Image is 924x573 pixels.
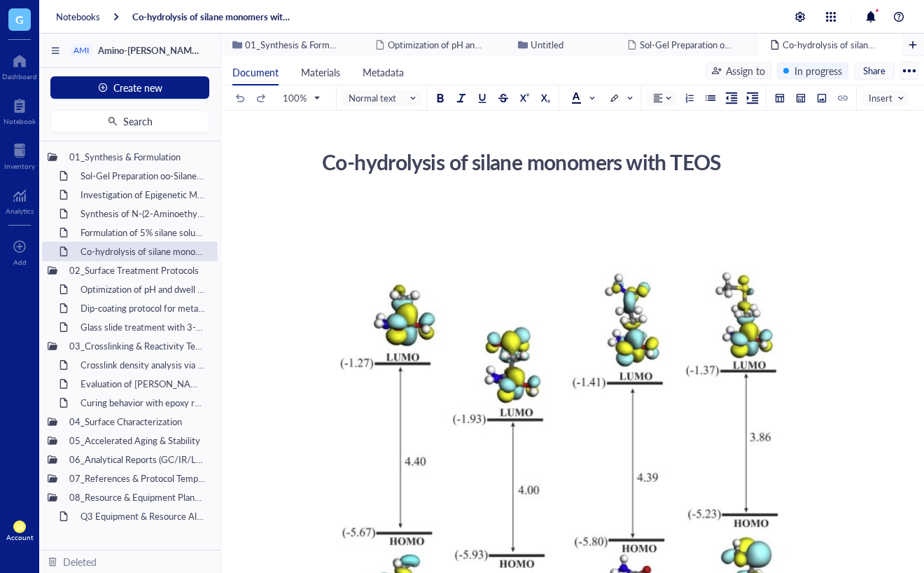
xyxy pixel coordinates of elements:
div: Investigation of Epigenetic Modifications in [MEDICAL_DATA] Tumor Samplesitled [74,185,212,205]
span: 100% [283,92,319,104]
div: In progress [794,63,842,78]
a: Dashboard [2,50,37,81]
div: Formulation of 5% silane solution in [MEDICAL_DATA] [74,223,212,242]
span: Search [123,116,153,127]
span: G [15,11,24,28]
div: Account [6,533,34,541]
div: 02_Surface Treatment Protocols [63,261,212,280]
div: Curing behavior with epoxy resin under ambient conditions [74,393,212,413]
div: Co-hydrolysis of silane monomers with TEOS [74,242,212,261]
span: Materials [301,65,340,79]
span: Amino-[PERSON_NAME] Agent Development [98,43,283,57]
div: Assign to [726,63,765,78]
div: 05_Accelerated Aging & Stability [63,431,212,450]
a: Co-hydrolysis of silane monomers with TEOS [132,11,290,23]
button: Share [854,62,895,79]
span: Share [863,64,885,77]
span: Document [232,65,279,79]
span: LR [16,523,23,531]
button: Create new [50,76,209,99]
span: Create new [113,82,162,93]
span: Metadata [363,65,404,79]
div: Q3 Equipment & Resource Allocation Plan [74,506,212,526]
a: Inventory [4,139,35,170]
div: Dip-coating protocol for metal oxide substrates [74,298,212,318]
a: Notebook [3,95,36,125]
div: Analytics [6,207,34,215]
div: Dashboard [2,72,37,81]
div: Synthesis of N-(2-Aminoethyl)-3-aminopropyltrimethoxysilane [74,204,212,223]
div: 01_Synthesis & Formulation [63,147,212,167]
div: Deleted [63,554,97,569]
div: 07_References & Protocol Templates [63,469,212,488]
div: Add [13,258,27,266]
div: Sol-Gel Preparation oo-Silane Hybrid Coating [74,166,212,186]
div: Evaluation of [PERSON_NAME] self-condensation [74,374,212,394]
div: Optimization of pH and dwell time for adhesion improvement [74,279,212,299]
div: AMI [73,46,89,55]
span: Normal text [349,92,417,104]
div: Co-hydrolysis of silane monomers with TEOS [316,144,814,179]
div: 06_Analytical Reports (GC/IR/LC-MS) [63,450,212,469]
div: 03_Crosslinking & Reactivity Testing [63,336,212,356]
button: Search [50,110,209,132]
div: Glass slide treatment with 3-aminopropyltriethoxysilane (APTES) [74,317,212,337]
a: Analytics [6,184,34,215]
a: Notebooks [56,11,100,23]
div: 04_Surface Characterization [63,412,212,432]
div: Inventory [4,162,35,170]
div: Notebook [3,117,36,125]
div: 08_Resource & Equipment Planning [63,488,212,507]
div: Crosslink density analysis via DMA [74,355,212,375]
span: Insert [869,92,905,104]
